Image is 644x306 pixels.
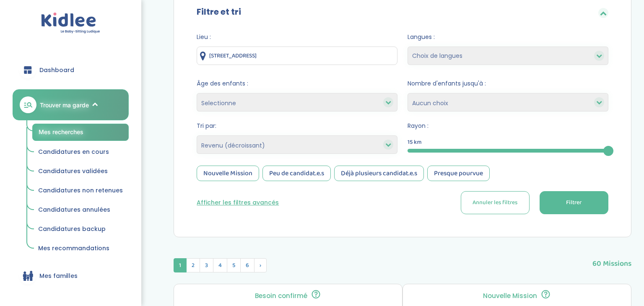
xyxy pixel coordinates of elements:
[427,166,490,181] div: Presque pourvue
[197,198,279,207] button: Afficher les filtres avancés
[227,258,241,272] span: 5
[38,244,109,252] span: Mes recommandations
[38,148,109,156] span: Candidatures en cours
[38,167,108,175] span: Candidatures validées
[197,122,397,130] span: Tri par:
[408,79,608,88] span: Nombre d'enfants jusqu'à :
[473,198,517,207] span: Annuler les filtres
[13,261,129,291] a: Mes familles
[186,258,200,272] span: 2
[197,33,397,41] span: Lieu :
[13,89,129,120] a: Trouver ma garde
[592,250,631,270] span: 60 Missions
[32,124,129,141] a: Mes recherches
[32,163,129,179] a: Candidatures validées
[334,166,424,181] div: Déjà plusieurs candidat.e.s
[197,79,397,88] span: Âge des enfants :
[197,5,241,18] label: Filtre et tri
[39,66,74,75] span: Dashboard
[254,258,267,272] span: Suivant »
[255,293,307,299] p: Besoin confirmé
[40,101,89,109] span: Trouver ma garde
[174,258,187,272] span: 1
[483,293,537,299] p: Nouvelle Mission
[13,55,129,85] a: Dashboard
[32,202,129,218] a: Candidatures annulées
[41,13,100,34] img: logo.svg
[39,128,83,135] span: Mes recherches
[540,191,608,214] button: Filtrer
[38,186,123,194] span: Candidatures non retenues
[197,166,259,181] div: Nouvelle Mission
[39,272,78,280] span: Mes familles
[408,122,608,130] span: Rayon :
[213,258,227,272] span: 4
[32,183,129,199] a: Candidatures non retenues
[32,221,129,237] a: Candidatures backup
[461,191,530,214] button: Annuler les filtres
[262,166,331,181] div: Peu de candidat.e.s
[38,225,106,233] span: Candidatures backup
[32,241,129,257] a: Mes recommandations
[566,198,582,207] span: Filtrer
[408,33,608,41] span: Langues :
[408,138,422,147] span: 15 km
[197,47,397,65] input: Ville ou code postale
[32,144,129,160] a: Candidatures en cours
[200,258,213,272] span: 3
[240,258,254,272] span: 6
[38,205,110,214] span: Candidatures annulées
